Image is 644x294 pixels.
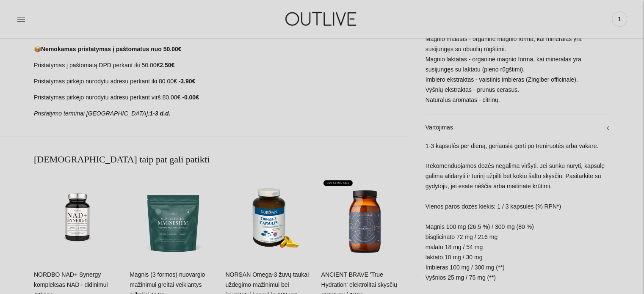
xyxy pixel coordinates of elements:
[321,174,408,261] a: ANCIENT BRAVE 'True Hydration' elektrolitai skysčių atstatymui 180g
[34,77,409,87] p: Pristatymas pirkėjo nurodytu adresu perkant iki 80.00€ -
[184,94,199,101] strong: 0.00€
[34,174,121,261] a: NORDBO NAD+ Synergy kompleksas NAD+ didinimui 40kaps
[149,110,170,117] strong: 1-3 d.d.
[225,174,312,261] a: NORSAN Omega-3 žuvų taukai uždegimo mažinimui bei imunitetui kapsulės 120 vnt.
[160,62,174,69] strong: 2.50€
[34,110,149,117] em: Pristatymo terminai [GEOGRAPHIC_DATA]:
[269,4,375,33] img: OUTLIVE
[614,13,625,25] span: 1
[130,174,217,261] a: Magnis (3 formos) nuovargio mažinimui greitai veikiantys milteliai 150g
[426,114,610,141] a: Vartojimas
[34,153,409,166] h2: [DEMOGRAPHIC_DATA] taip pat gali patikti
[180,78,195,85] strong: 3.90€
[612,10,627,28] a: 1
[34,44,409,55] p: 📦
[426,4,610,113] div: Magnio bisglicinatas - magnis, susijungęs su aminorūgštimi glicinu. Magnio bisglicinatas yra švel...
[34,93,409,103] p: Pristatymas pirkėjo nurodytu adresu perkant virš 80.00€ -
[34,60,409,71] p: Pristatymas į paštomatą DPD perkant iki 50.00€
[41,46,181,52] strong: Nemokamas pristatymas į paštomatus nuo 50.00€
